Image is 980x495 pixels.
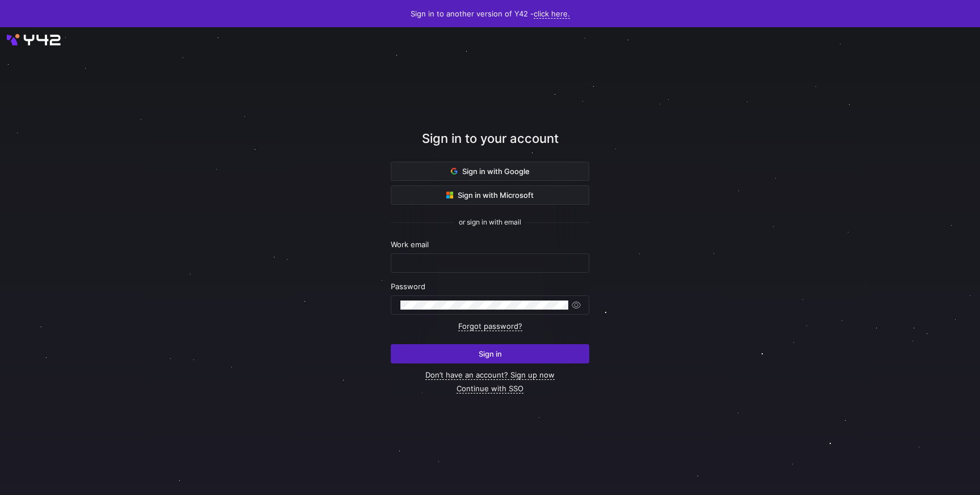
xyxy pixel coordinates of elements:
[458,321,522,331] a: Forgot password?
[391,344,589,363] button: Sign in
[425,370,555,380] a: Don’t have an account? Sign up now
[391,129,589,162] div: Sign in to your account
[479,349,502,358] span: Sign in
[534,9,570,19] a: click here.
[457,384,523,394] a: Continue with SSO
[446,191,534,200] span: Sign in with Microsoft
[391,162,589,181] button: Sign in with Google
[451,167,530,176] span: Sign in with Google
[391,185,589,205] button: Sign in with Microsoft
[391,282,425,291] span: Password
[391,240,429,249] span: Work email
[459,218,521,226] span: or sign in with email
